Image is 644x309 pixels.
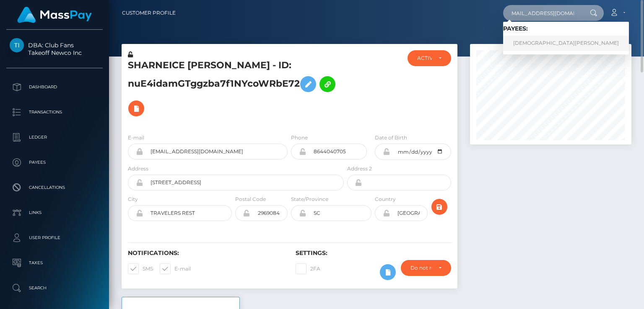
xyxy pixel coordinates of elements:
[375,134,407,142] label: Date of Birth
[10,282,99,294] p: Search
[160,263,191,274] label: E-mail
[375,196,396,203] label: Country
[10,181,99,194] p: Cancellations
[6,152,103,173] a: Payees
[128,196,138,203] label: City
[503,36,629,51] a: [DEMOGRAPHIC_DATA][PERSON_NAME]
[6,177,103,198] a: Cancellations
[10,156,99,169] p: Payees
[10,106,99,118] p: Transactions
[10,38,24,52] img: Takeoff Newco Inc
[291,196,328,203] label: State/Province
[347,165,372,173] label: Address 2
[6,102,103,123] a: Transactions
[10,206,99,219] p: Links
[122,4,176,22] a: Customer Profile
[128,250,283,257] h6: Notifications:
[6,202,103,223] a: Links
[10,257,99,269] p: Taxes
[6,278,103,299] a: Search
[291,134,308,142] label: Phone
[128,59,339,121] h5: SHARNEICE [PERSON_NAME] - ID: nuE4idamGTggzba7f1NYcoWRbE72
[417,55,431,62] div: ACTIVE
[6,227,103,248] a: User Profile
[410,265,432,271] div: Do not require
[6,252,103,273] a: Taxes
[128,263,153,274] label: SMS
[296,263,320,274] label: 2FA
[503,25,629,32] h6: Payees:
[10,81,99,93] p: Dashboard
[128,134,144,142] label: E-mail
[10,232,99,244] p: User Profile
[235,196,266,203] label: Postal Code
[17,7,92,23] img: MassPay Logo
[128,165,148,173] label: Address
[401,260,451,276] button: Do not require
[408,50,451,66] button: ACTIVE
[503,5,582,21] input: Search...
[6,41,103,57] span: DBA: Club Fans Takeoff Newco Inc
[6,127,103,148] a: Ledger
[10,131,99,144] p: Ledger
[296,250,451,257] h6: Settings:
[6,77,103,98] a: Dashboard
